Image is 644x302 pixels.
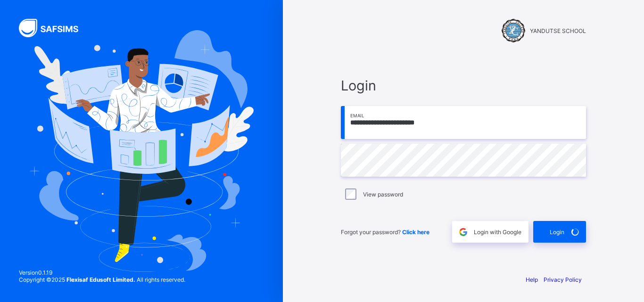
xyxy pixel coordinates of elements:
span: Version 0.1.19 [19,269,185,276]
a: Privacy Policy [544,276,582,283]
span: Login with Google [474,229,521,236]
img: google.396cfc9801f0270233282035f929180a.svg [458,227,469,237]
strong: Flexisaf Edusoft Limited. [66,276,135,283]
span: Login [550,229,564,236]
span: Copyright © 2025 All rights reserved. [19,276,185,283]
img: SAFSIMS Logo [19,19,90,37]
a: Click here [402,229,429,236]
img: Hero Image [29,30,254,271]
label: View password [363,191,403,198]
a: Help [526,276,538,283]
span: Forgot your password? [341,229,429,236]
span: Login [341,77,586,94]
span: YANDUTSE SCHOOL [530,27,586,34]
